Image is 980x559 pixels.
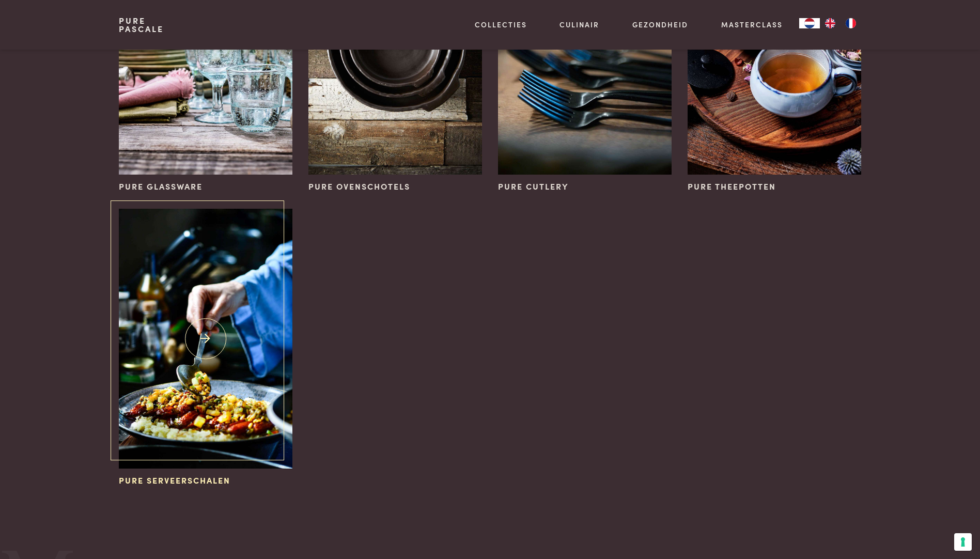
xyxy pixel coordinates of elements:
a: Masterclass [721,19,783,30]
a: Pure serveerschalen Pure serveerschalen [119,209,292,486]
ul: Language list [820,18,861,28]
span: Pure theepotten [688,180,776,193]
a: Collecties [475,19,527,30]
span: Pure Glassware [119,180,203,193]
span: Pure serveerschalen [119,474,230,487]
span: Pure Cutlery [498,180,569,193]
span: Pure ovenschotels [308,180,410,193]
aside: Language selected: Nederlands [799,18,861,28]
a: NL [799,18,820,28]
img: Pure serveerschalen [119,209,292,469]
a: PurePascale [119,17,164,33]
button: Uw voorkeuren voor toestemming voor trackingtechnologieën [954,533,972,551]
div: Language [799,18,820,28]
a: EN [820,18,841,28]
a: Culinair [559,19,599,30]
a: Gezondheid [632,19,688,30]
a: FR [841,18,861,28]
